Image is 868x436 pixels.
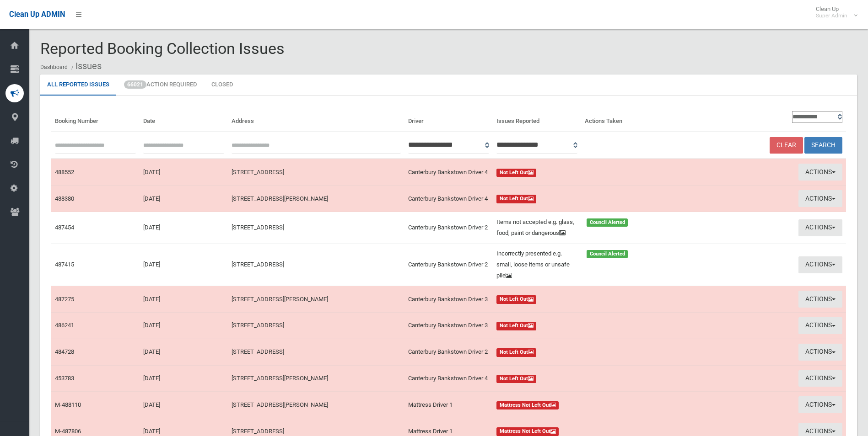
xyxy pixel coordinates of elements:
button: Actions [798,317,842,334]
th: Address [228,106,404,132]
span: Not Left Out [496,195,537,203]
a: 453783 [55,375,74,382]
span: Mattress Not Left Out [496,401,559,410]
span: Not Left Out [496,322,537,330]
a: Not Left Out [496,193,666,204]
span: Council Alerted [587,250,628,259]
td: Canterbury Bankstown Driver 4 [404,159,493,185]
td: Canterbury Bankstown Driver 4 [404,365,493,392]
span: Council Alerted [587,218,628,227]
a: 488552 [55,169,74,175]
td: [DATE] [140,286,228,313]
a: Not Left Out [496,373,666,384]
li: Issues [69,58,102,74]
td: Canterbury Bankstown Driver 2 [404,244,493,286]
td: [DATE] [140,186,228,212]
button: Actions [798,256,842,273]
a: All Reported Issues [40,74,116,96]
a: 484728 [55,348,74,355]
a: 488380 [55,195,74,202]
button: Actions [798,219,842,236]
td: [DATE] [140,159,228,185]
td: Canterbury Bankstown Driver 4 [404,186,493,212]
th: Issues Reported [493,106,581,132]
button: Actions [798,190,842,207]
a: Clear [770,137,803,154]
a: Not Left Out [496,294,666,305]
a: Dashboard [40,64,68,70]
td: Canterbury Bankstown Driver 3 [404,312,493,339]
a: Items not accepted e.g. glass, food, paint or dangerous Council Alerted [496,217,666,239]
td: Canterbury Bankstown Driver 3 [404,286,493,313]
a: Closed [205,74,240,96]
a: 487415 [55,261,74,268]
span: Mattress Not Left Out [496,427,559,436]
button: Search [804,137,842,154]
td: Canterbury Bankstown Driver 2 [404,339,493,365]
a: 487275 [55,296,74,303]
td: [STREET_ADDRESS] [228,312,404,339]
div: Items not accepted e.g. glass, food, paint or dangerous [491,217,581,239]
th: Actions Taken [581,106,669,132]
span: 66021 [124,80,146,89]
td: [STREET_ADDRESS][PERSON_NAME] [228,286,404,313]
a: 66021Action Required [117,74,204,96]
div: Incorrectly presented e.g. small, loose items or unsafe pile [491,248,581,281]
a: 486241 [55,322,74,329]
td: [DATE] [140,365,228,392]
span: Not Left Out [496,169,537,177]
a: Mattress Not Left Out [496,399,666,410]
td: [STREET_ADDRESS] [228,159,404,185]
button: Actions [798,291,842,308]
span: Reported Booking Collection Issues [40,39,285,58]
button: Actions [798,344,842,361]
span: Clean Up ADMIN [9,10,65,19]
span: Not Left Out [496,375,537,383]
small: Super Admin [816,12,847,19]
th: Date [140,106,228,132]
td: [DATE] [140,312,228,339]
td: [STREET_ADDRESS][PERSON_NAME] [228,392,404,418]
a: M-487806 [55,428,81,435]
td: [DATE] [140,339,228,365]
span: Not Left Out [496,348,537,357]
td: [STREET_ADDRESS] [228,244,404,286]
a: M-488110 [55,401,81,408]
button: Actions [798,370,842,387]
td: [STREET_ADDRESS][PERSON_NAME] [228,186,404,212]
a: 487454 [55,224,74,231]
a: Not Left Out [496,346,666,357]
td: [DATE] [140,244,228,286]
th: Booking Number [51,106,140,132]
td: Canterbury Bankstown Driver 2 [404,212,493,244]
a: Not Left Out [496,167,666,178]
td: [DATE] [140,212,228,244]
span: Clean Up [811,5,857,19]
button: Actions [798,164,842,181]
button: Actions [798,396,842,413]
a: Not Left Out [496,320,666,331]
span: Not Left Out [496,295,537,304]
a: Incorrectly presented e.g. small, loose items or unsafe pile Council Alerted [496,248,666,281]
td: [STREET_ADDRESS][PERSON_NAME] [228,365,404,392]
th: Driver [404,106,493,132]
td: [STREET_ADDRESS] [228,212,404,244]
td: [DATE] [140,392,228,418]
td: Mattress Driver 1 [404,392,493,418]
td: [STREET_ADDRESS] [228,339,404,365]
